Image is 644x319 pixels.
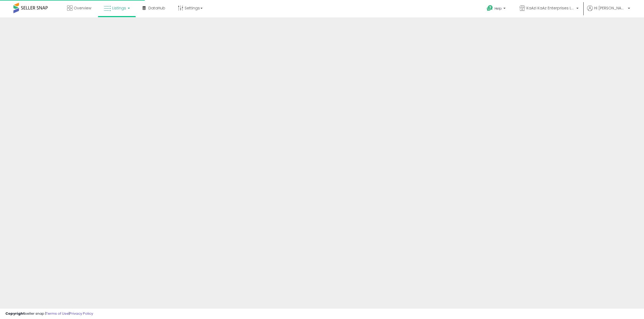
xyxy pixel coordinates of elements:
[112,5,126,11] span: Listings
[486,5,493,12] i: Get Help
[495,6,502,11] span: Help
[148,5,165,11] span: DataHub
[526,5,575,11] span: KaAzi KaAz Enterprises LLC
[74,5,91,11] span: Overview
[482,1,511,17] a: Help
[594,5,626,11] span: Hi [PERSON_NAME]
[587,5,630,17] a: Hi [PERSON_NAME]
